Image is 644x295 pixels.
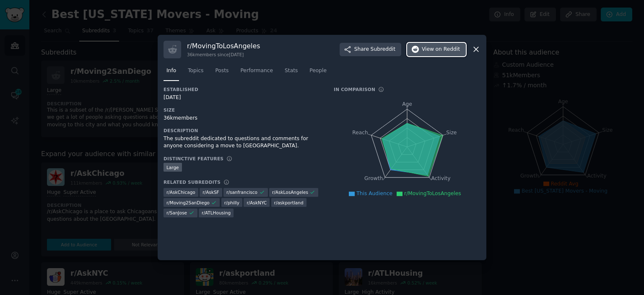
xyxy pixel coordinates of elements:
h3: In Comparison [334,86,375,92]
a: People [306,64,330,81]
span: r/ AskChicago [166,189,195,195]
h3: Related Subreddits [164,179,221,185]
tspan: Age [402,101,412,107]
span: r/ AskSF [203,189,219,195]
h3: Size [164,107,322,113]
span: r/MovingToLosAngeles [404,191,461,196]
tspan: Reach [352,129,368,135]
span: Subreddit [371,46,395,53]
button: ShareSubreddit [340,43,401,56]
h3: Established [164,86,322,92]
span: Topics [188,67,203,75]
a: Topics [185,64,206,81]
span: Performance [240,67,273,75]
h3: Distinctive Features [164,156,223,162]
span: Stats [285,67,298,75]
div: The subreddit dedicated to questions and comments for anyone considering a move to [GEOGRAPHIC_DA... [164,135,322,150]
span: r/ SanJose [166,210,187,216]
span: r/ AskNYC [247,200,267,206]
span: on Reddit [436,46,460,53]
span: r/ sanfrancisco [226,189,257,195]
span: r/ Moving2SanDiego [166,200,210,206]
span: r/ philly [224,200,239,206]
span: r/ ATLHousing [202,210,231,216]
span: Info [166,67,176,75]
a: Stats [282,64,301,81]
div: Large [164,163,182,172]
div: 36k members since [DATE] [187,52,260,57]
span: r/ askportland [274,200,304,206]
button: Viewon Reddit [407,43,466,56]
span: This Audience [356,191,392,196]
div: [DATE] [164,94,322,102]
h3: Description [164,128,322,133]
tspan: Size [446,129,457,135]
span: Share [354,46,395,53]
a: Performance [237,64,276,81]
a: Info [164,64,179,81]
span: People [309,67,327,75]
tspan: Activity [431,175,451,181]
tspan: Growth [364,175,383,181]
h3: r/ MovingToLosAngeles [187,42,260,50]
span: Posts [215,67,229,75]
span: r/ AskLosAngeles [272,189,308,195]
span: View [422,46,460,53]
div: 36k members [164,115,322,122]
a: Posts [212,64,231,81]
